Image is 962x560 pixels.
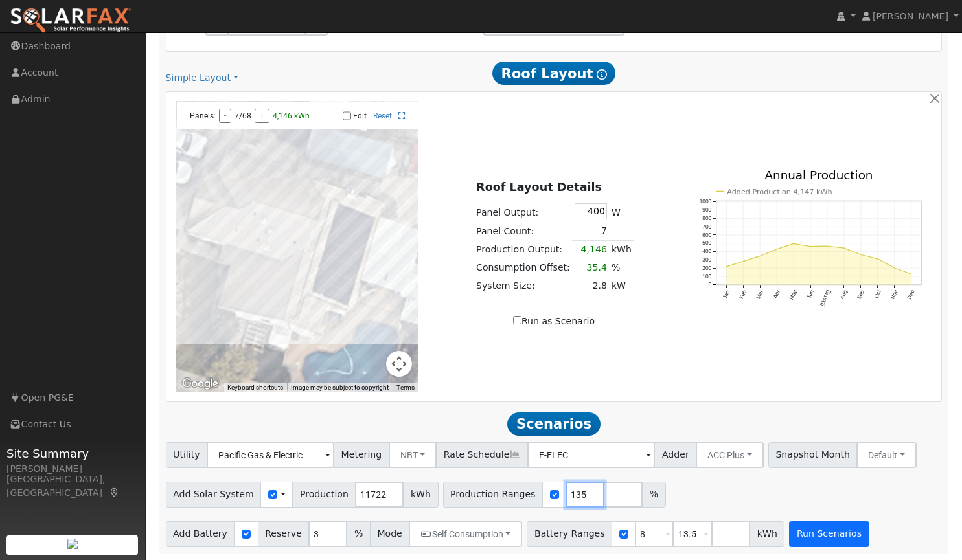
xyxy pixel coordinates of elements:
circle: onclick="" [893,267,895,269]
circle: onclick="" [742,260,744,262]
span: Mode [370,521,409,547]
text: 300 [702,256,711,263]
circle: onclick="" [775,248,777,250]
text: Jun [805,289,815,300]
button: + [255,109,269,123]
span: % [642,482,665,508]
text: 500 [702,240,711,246]
span: Panels: [190,111,216,120]
td: 2.8 [572,277,609,295]
text: 400 [702,248,711,254]
label: Run as Scenario [513,315,595,328]
span: Image may be subject to copyright [291,384,389,391]
div: [GEOGRAPHIC_DATA], [GEOGRAPHIC_DATA] [6,473,139,500]
span: kWh [750,521,784,547]
span: Scenarios [507,412,600,436]
circle: onclick="" [809,245,811,247]
span: % [347,521,370,547]
input: Run as Scenario [513,316,521,324]
button: Map camera controls [386,351,412,377]
text: Oct [873,288,882,299]
text: [DATE] [819,289,832,307]
circle: onclick="" [876,258,878,260]
a: Open this area in Google Maps (opens a new window) [179,375,222,392]
text: 800 [702,215,711,221]
button: ACC Plus [696,442,764,468]
text: 200 [702,265,711,271]
span: Snapshot Month [768,442,858,468]
span: Adder [654,442,696,468]
text: Sep [856,289,865,300]
span: Production [292,482,356,508]
text: Nov [889,288,900,300]
circle: onclick="" [792,243,794,245]
text: May [788,288,798,300]
text: Annual Production [765,168,873,182]
button: Run Scenarios [789,521,869,547]
a: Full Screen [398,111,406,120]
button: NBT [389,442,437,468]
td: System Size: [474,277,573,295]
circle: onclick="" [725,265,727,267]
button: - [219,109,231,123]
td: kW [609,277,634,295]
td: kWh [609,240,634,259]
td: Production Output: [474,240,573,259]
span: Site Summary [6,445,139,462]
a: Simple Layout [166,71,238,85]
text: 100 [702,273,711,280]
span: Add Solar System [166,482,262,508]
circle: onclick="" [843,247,845,249]
u: Roof Layout Details [476,181,602,194]
label: Edit [353,111,367,120]
td: Consumption Offset: [474,259,573,277]
span: Metering [334,442,389,468]
i: Show Help [597,69,607,80]
td: 35.4 [572,259,609,277]
text: 1000 [700,198,712,205]
text: 600 [702,231,711,238]
button: Keyboard shortcuts [227,383,283,392]
img: SolarFax [10,7,132,34]
img: Google [179,375,222,392]
text: 700 [702,223,711,230]
span: kWh [403,482,438,508]
text: Jan [721,289,731,300]
span: [PERSON_NAME] [873,11,948,21]
input: Select a Utility [207,442,334,468]
div: [PERSON_NAME] [6,462,139,476]
text: Apr [772,289,782,299]
circle: onclick="" [826,245,828,247]
td: % [609,259,634,277]
span: 7/68 [235,111,251,120]
text: Added Production 4,147 kWh [727,187,832,196]
button: Default [856,442,917,468]
img: retrieve [67,539,78,549]
span: Reserve [258,521,310,547]
td: 7 [572,222,609,241]
span: Rate Schedule [436,442,528,468]
text: Mar [755,289,764,300]
text: Aug [839,289,849,300]
td: Panel Count: [474,222,573,241]
td: 4,146 [572,240,609,259]
td: W [609,201,634,221]
circle: onclick="" [910,273,912,274]
text: Feb [738,289,748,300]
span: Roof Layout [492,62,616,85]
circle: onclick="" [860,253,862,255]
input: Select a Rate Schedule [527,442,655,468]
text: 0 [708,281,711,287]
span: Utility [166,442,208,468]
span: Battery Ranges [527,521,612,547]
text: 900 [702,207,711,213]
a: Map [109,487,120,498]
td: Panel Output: [474,201,573,221]
span: 4,146 kWh [273,111,310,120]
span: Add Battery [166,521,235,547]
a: Terms [396,384,415,391]
text: Dec [906,289,916,300]
a: Reset [373,111,392,120]
span: Production Ranges [443,482,543,508]
circle: onclick="" [759,255,761,257]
